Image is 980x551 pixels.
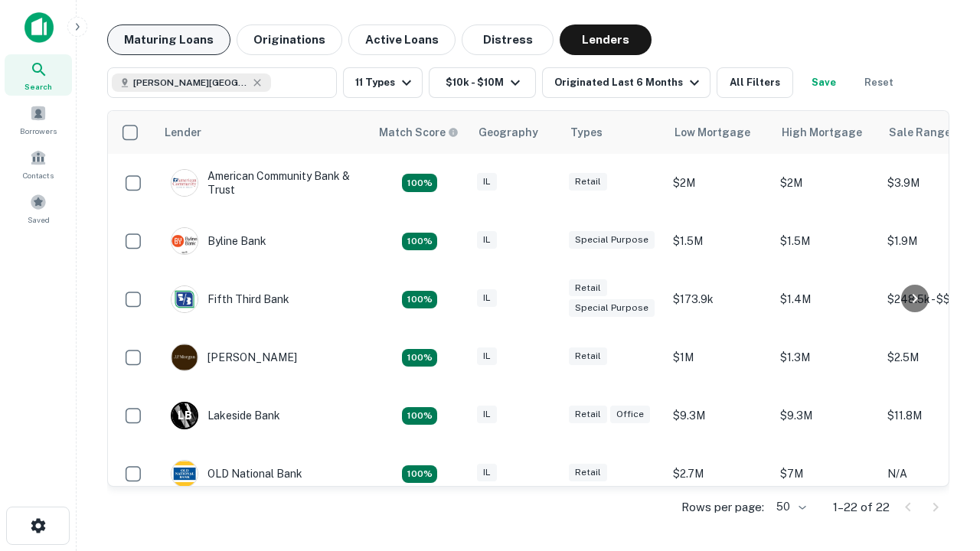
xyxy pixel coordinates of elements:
[171,460,302,487] div: OLD National Bank
[554,73,704,92] div: Originated Last 6 Months
[477,231,497,249] div: IL
[171,461,198,487] img: picture
[28,214,50,226] span: Saved
[569,464,607,481] div: Retail
[477,347,497,365] div: IL
[569,173,607,191] div: Retail
[402,465,437,484] div: Matching Properties: 2, hasApolloMatch: undefined
[469,111,561,154] th: Geography
[477,406,497,423] div: IL
[569,347,607,365] div: Retail
[681,498,764,517] p: Rows per page:
[665,212,773,270] td: $1.5M
[569,406,607,423] div: Retail
[171,228,198,254] img: picture
[569,279,607,297] div: Retail
[773,270,880,328] td: $1.4M
[773,386,880,445] td: $9.3M
[773,445,880,503] td: $7M
[23,169,54,181] span: Contacts
[24,12,54,43] img: capitalize-icon.png
[717,67,793,98] button: All Filters
[178,408,191,424] p: L B
[165,123,201,142] div: Lender
[665,445,773,503] td: $2.7M
[171,285,289,313] div: Fifth Third Bank
[171,286,198,312] img: picture
[237,24,342,55] button: Originations
[171,227,266,255] div: Byline Bank
[799,67,848,98] button: Save your search to get updates of matches that match your search criteria.
[402,407,437,425] div: Matching Properties: 3, hasApolloMatch: undefined
[770,496,808,518] div: 50
[379,124,459,141] div: Capitalize uses an advanced AI algorithm to match your search with the best lender. The match sco...
[570,123,603,142] div: Types
[665,154,773,212] td: $2M
[348,24,456,55] button: Active Loans
[477,173,497,191] div: IL
[402,291,437,309] div: Matching Properties: 2, hasApolloMatch: undefined
[561,111,665,154] th: Types
[402,349,437,367] div: Matching Properties: 2, hasApolloMatch: undefined
[5,99,72,140] a: Borrowers
[479,123,538,142] div: Geography
[20,125,57,137] span: Borrowers
[5,143,72,184] a: Contacts
[889,123,951,142] div: Sale Range
[569,299,655,317] div: Special Purpose
[773,111,880,154] th: High Mortgage
[5,187,72,229] a: Saved
[379,124,456,141] h6: Match Score
[903,380,980,453] iframe: Chat Widget
[171,344,198,370] img: picture
[773,212,880,270] td: $1.5M
[542,67,710,98] button: Originated Last 6 Months
[854,67,903,98] button: Reset
[133,76,248,90] span: [PERSON_NAME][GEOGRAPHIC_DATA], [GEOGRAPHIC_DATA]
[155,111,370,154] th: Lender
[429,67,536,98] button: $10k - $10M
[402,174,437,192] div: Matching Properties: 2, hasApolloMatch: undefined
[402,233,437,251] div: Matching Properties: 2, hasApolloMatch: undefined
[782,123,862,142] div: High Mortgage
[5,54,72,96] a: Search
[343,67,423,98] button: 11 Types
[773,154,880,212] td: $2M
[569,231,655,249] div: Special Purpose
[665,386,773,445] td: $9.3M
[370,111,469,154] th: Capitalize uses an advanced AI algorithm to match your search with the best lender. The match sco...
[171,170,198,196] img: picture
[477,464,497,481] div: IL
[665,270,773,328] td: $173.9k
[665,328,773,386] td: $1M
[171,169,354,197] div: American Community Bank & Trust
[665,111,773,154] th: Low Mortgage
[107,24,230,55] button: Maturing Loans
[610,406,650,423] div: Office
[171,344,297,371] div: [PERSON_NAME]
[24,80,52,93] span: Search
[773,328,880,386] td: $1.3M
[477,289,497,307] div: IL
[675,123,750,142] div: Low Mortgage
[171,402,280,429] div: Lakeside Bank
[833,498,890,517] p: 1–22 of 22
[462,24,554,55] button: Distress
[560,24,652,55] button: Lenders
